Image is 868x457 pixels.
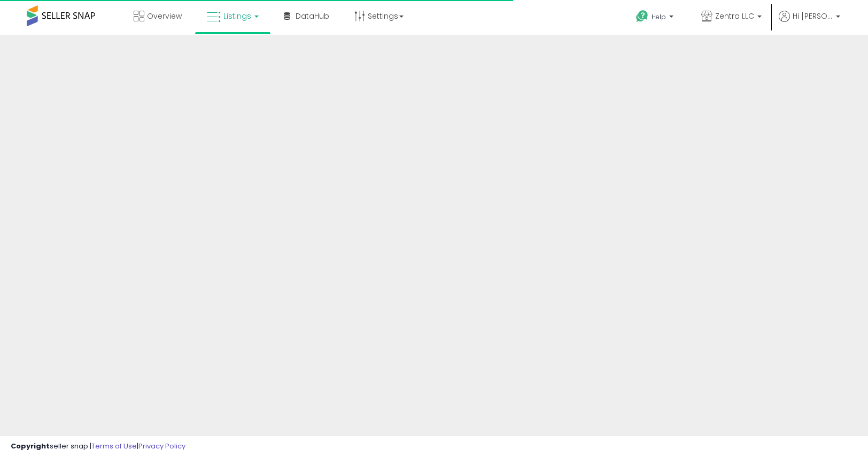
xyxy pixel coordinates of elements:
span: Help [652,12,666,21]
span: Hi [PERSON_NAME] [793,11,833,21]
span: Zentra LLC [715,11,754,21]
span: Listings [223,11,251,21]
a: Privacy Policy [138,441,185,451]
div: seller snap | | [11,441,185,452]
i: Get Help [635,10,649,23]
a: Hi [PERSON_NAME] [779,11,840,35]
span: Overview [147,11,182,21]
a: Help [627,2,684,35]
a: Terms of Use [91,441,137,451]
span: DataHub [296,11,329,21]
strong: Copyright [11,441,50,451]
